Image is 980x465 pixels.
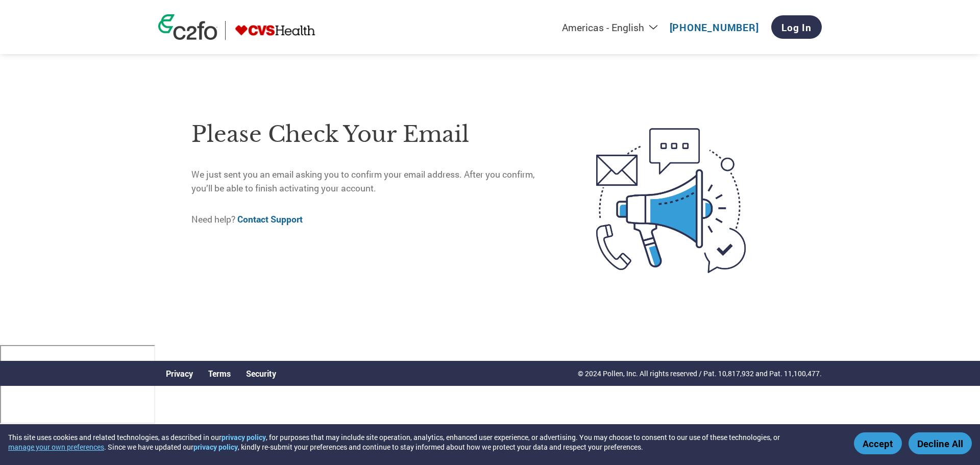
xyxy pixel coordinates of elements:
[191,168,553,195] p: We just sent you an email asking you to confirm your email address. After you confirm, you’ll be ...
[191,118,553,151] h1: Please check your email
[670,21,759,34] a: [PHONE_NUMBER]
[8,432,839,452] div: This site uses cookies and related technologies, as described in our , for purposes that may incl...
[208,368,231,379] a: Terms
[237,213,303,225] a: Contact Support
[578,368,822,379] p: © 2024 Pollen, Inc. All rights reserved / Pat. 10,817,932 and Pat. 11,100,477.
[909,432,972,454] button: Decline All
[771,15,822,39] a: Log In
[158,14,217,40] img: c2fo logo
[233,21,317,40] img: CVS Health
[193,442,238,452] a: privacy policy
[191,213,553,226] p: Need help?
[222,432,266,442] a: privacy policy
[553,110,789,291] img: open-email
[166,368,193,379] a: Privacy
[246,368,276,379] a: Security
[854,432,902,454] button: Accept
[8,442,104,452] button: manage your own preferences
